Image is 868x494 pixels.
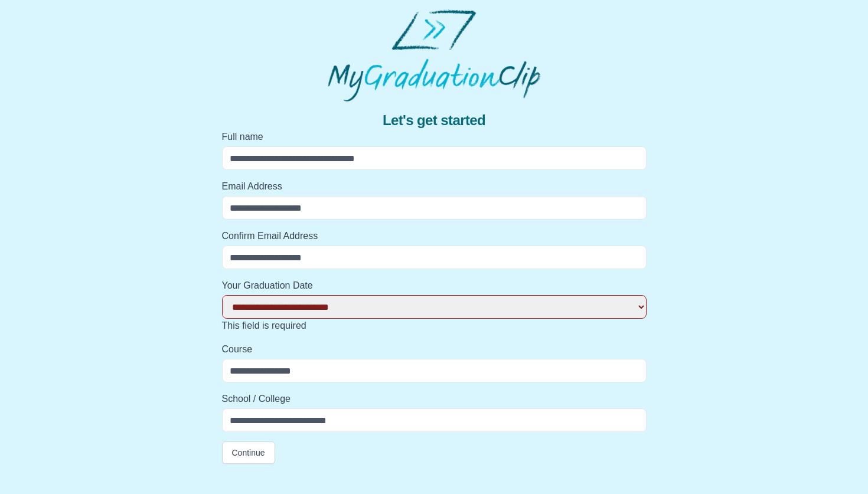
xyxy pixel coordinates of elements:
[222,229,647,243] label: Confirm Email Address
[222,342,647,356] label: Course
[222,441,275,464] button: Continue
[328,9,540,102] img: MyGraduationClip
[222,320,306,331] span: This field is required
[222,279,647,293] label: Your Graduation Date
[383,111,485,130] span: Let's get started
[222,392,647,406] label: School / College
[222,179,647,194] label: Email Address
[222,130,647,144] label: Full name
